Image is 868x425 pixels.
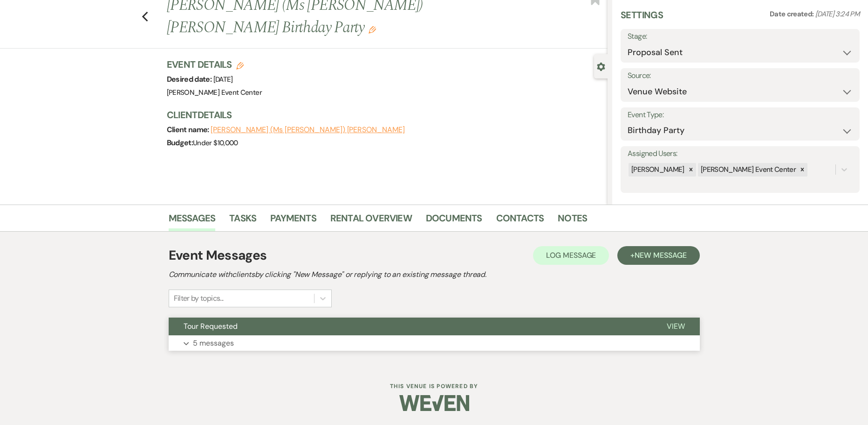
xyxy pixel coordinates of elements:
[229,211,256,231] a: Tasks
[169,211,216,231] a: Messages
[629,163,686,177] div: [PERSON_NAME]
[193,138,238,148] span: Under $10,000
[213,75,233,84] span: [DATE]
[597,62,605,71] button: Close lead details
[399,387,469,419] img: Weven Logo
[770,9,815,19] span: Date created:
[174,293,224,304] div: Filter by topics...
[533,246,609,265] button: Log Message
[815,9,860,19] span: [DATE] 3:24 PM
[167,138,193,148] span: Budget:
[628,69,853,83] label: Source:
[270,211,316,231] a: Payments
[546,250,596,260] span: Log Message
[369,25,376,34] button: Edit
[169,318,652,335] button: Tour Requested
[167,74,213,84] span: Desired date:
[621,8,663,29] h3: Settings
[184,321,238,331] span: Tour Requested
[558,211,587,231] a: Notes
[169,246,267,265] h1: Event Messages
[167,125,211,135] span: Client name:
[628,30,853,43] label: Stage:
[167,88,262,97] span: [PERSON_NAME] Event Center
[426,211,482,231] a: Documents
[167,58,262,71] h3: Event Details
[169,335,700,351] button: 5 messages
[698,163,797,177] div: [PERSON_NAME] Event Center
[628,108,853,122] label: Event Type:
[667,321,685,331] span: View
[167,108,599,121] h3: Client Details
[211,126,404,134] button: [PERSON_NAME] (Ms [PERSON_NAME]) [PERSON_NAME]
[496,211,544,231] a: Contacts
[628,147,853,161] label: Assigned Users:
[193,337,234,349] p: 5 messages
[169,269,700,280] h2: Communicate with clients by clicking "New Message" or replying to an existing message thread.
[330,211,412,231] a: Rental Overview
[617,246,699,265] button: +New Message
[652,318,700,335] button: View
[635,250,686,260] span: New Message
